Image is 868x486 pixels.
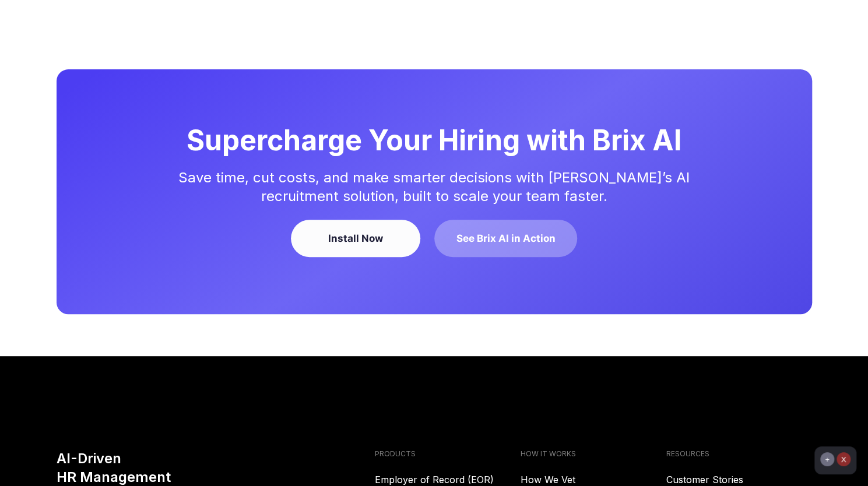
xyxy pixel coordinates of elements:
div: Install Now [305,231,406,245]
button: See Brix AI in Action [434,220,577,257]
h4: PRODUCTS [375,449,521,459]
div: Save time, cut costs, and make smarter decisions with [PERSON_NAME]’s AI recruitment solution, bu... [153,168,715,206]
h4: RESOURCES [666,449,812,459]
div: Supercharge Your Hiring with Brix AI [187,126,681,154]
div: See Brix AI in Action [456,231,556,245]
h4: HOW IT WORKS [521,449,666,459]
button: Install Now [291,220,420,257]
